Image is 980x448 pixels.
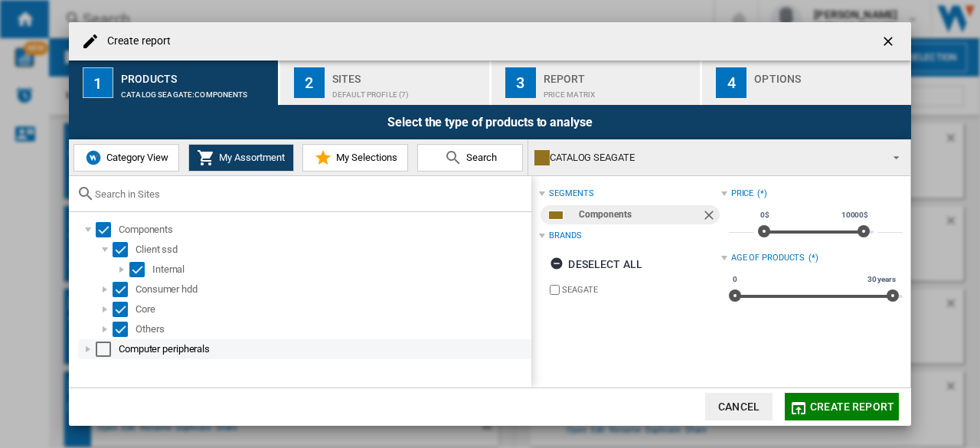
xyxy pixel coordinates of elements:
[549,188,593,200] div: segments
[215,152,285,163] span: My Assortment
[810,401,894,413] span: Create report
[492,60,702,105] button: 3 Report Price Matrix
[758,209,772,221] span: 0$
[462,152,497,163] span: Search
[839,209,871,221] span: 10000$
[84,149,103,167] img: wiser-icon-blue.png
[785,393,899,420] button: Create report
[550,250,642,278] div: Deselect all
[874,26,905,57] button: getI18NText('BUTTONS.CLOSE_DIALOG')
[332,67,483,83] div: Sites
[579,205,701,224] div: Components
[880,34,899,52] ng-md-icon: getI18NText('BUTTONS.CLOSE_DIALOG')
[119,222,529,237] div: Components
[731,252,805,264] div: Age of products
[69,60,279,105] button: 1 Products CATALOG SEAGATE:Components
[121,83,272,99] div: CATALOG SEAGATE:Components
[544,83,694,99] div: Price Matrix
[701,208,720,226] ng-md-icon: Remove
[702,60,911,105] button: 4 Options
[103,152,168,163] span: Category View
[113,322,136,337] md-checkbox: Select
[136,282,529,297] div: Consumer hdd
[332,83,483,99] div: Default profile (7)
[69,105,911,139] div: Select the type of products to analyse
[332,152,397,163] span: My Selections
[505,67,536,98] div: 3
[716,67,746,98] div: 4
[417,144,523,172] button: Search
[294,67,325,98] div: 2
[83,67,113,98] div: 1
[113,242,136,257] md-checkbox: Select
[865,273,898,286] span: 30 years
[129,262,152,277] md-checkbox: Select
[550,285,560,295] input: brand.name
[136,242,529,257] div: Client ssd
[731,188,754,200] div: Price
[754,67,905,83] div: Options
[545,250,647,278] button: Deselect all
[730,273,740,286] span: 0
[534,147,880,168] div: CATALOG SEAGATE
[136,302,529,317] div: Core
[302,144,408,172] button: My Selections
[95,188,524,200] input: Search in Sites
[121,67,272,83] div: Products
[136,322,529,337] div: Others
[119,342,529,357] div: Computer peripherals
[562,284,720,296] label: SEAGATE
[96,342,119,357] md-checkbox: Select
[544,67,694,83] div: Report
[73,144,179,172] button: Category View
[152,262,529,277] div: Internal
[96,222,119,237] md-checkbox: Select
[100,34,171,49] h4: Create report
[549,230,581,242] div: Brands
[705,393,773,420] button: Cancel
[188,144,294,172] button: My Assortment
[113,282,136,297] md-checkbox: Select
[113,302,136,317] md-checkbox: Select
[280,60,491,105] button: 2 Sites Default profile (7)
